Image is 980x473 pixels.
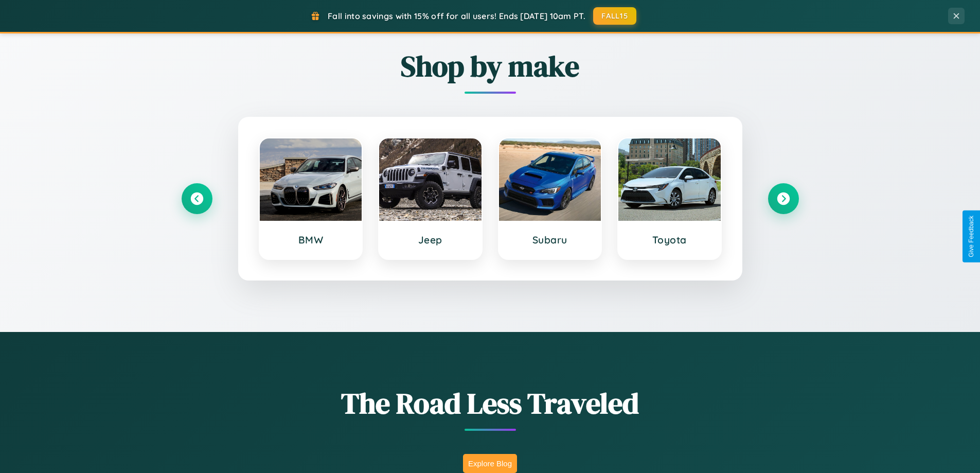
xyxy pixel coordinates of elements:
[270,234,352,246] h3: BMW
[968,216,975,257] div: Give Feedback
[463,454,517,473] button: Explore Blog
[629,234,710,246] h3: Toyota
[328,11,585,21] span: Fall into savings with 15% off for all users! Ends [DATE] 10am PT.
[593,7,636,25] button: FALL15
[509,234,591,246] h3: Subaru
[182,383,799,423] h1: The Road Less Traveled
[182,46,799,86] h2: Shop by make
[389,234,471,246] h3: Jeep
